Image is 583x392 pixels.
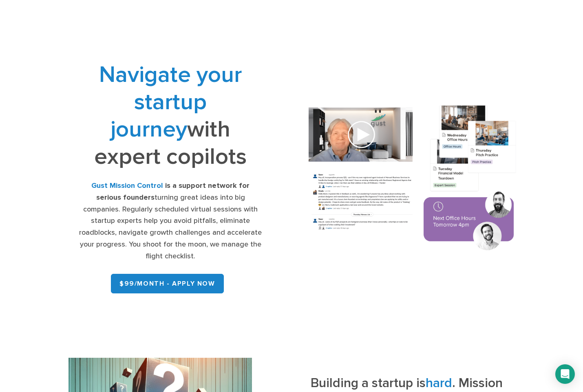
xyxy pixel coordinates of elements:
[298,97,528,261] img: Composition of calendar events, a video call presentation, and chat rooms
[555,364,575,384] div: Open Intercom Messenger
[426,375,452,391] span: hard
[99,61,242,143] span: Navigate your startup journey
[79,180,263,262] div: turning great ideas into big companies. Regularly scheduled virtual sessions with startup experts...
[96,181,250,202] strong: is a support network for serious founders
[91,181,163,190] strong: Gust Mission Control
[111,274,224,293] a: $99/month - APPLY NOW
[79,61,263,170] h1: with expert copilots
